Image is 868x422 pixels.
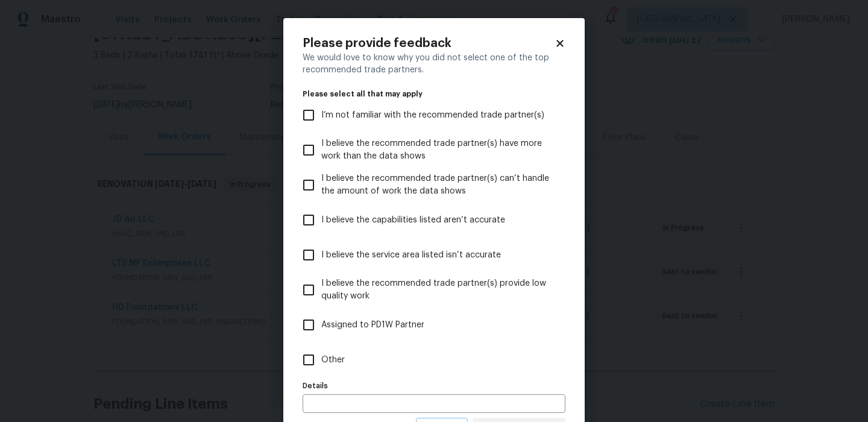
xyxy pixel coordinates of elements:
span: I believe the recommended trade partner(s) can’t handle the amount of work the data shows [321,172,556,198]
span: I believe the capabilities listed aren’t accurate [321,214,505,227]
h2: Please provide feedback [303,37,555,49]
span: I believe the service area listed isn’t accurate [321,249,501,262]
span: Assigned to PD1W Partner [321,319,424,332]
span: I believe the recommended trade partner(s) have more work than the data shows [321,137,556,163]
div: We would love to know why you did not select one of the top recommended trade partners. [303,52,565,76]
span: I believe the recommended trade partner(s) provide low quality work [321,277,556,303]
legend: Please select all that may apply [303,90,565,98]
span: Other [321,354,345,367]
label: Details [303,382,565,389]
span: I’m not familiar with the recommended trade partner(s) [321,109,544,122]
